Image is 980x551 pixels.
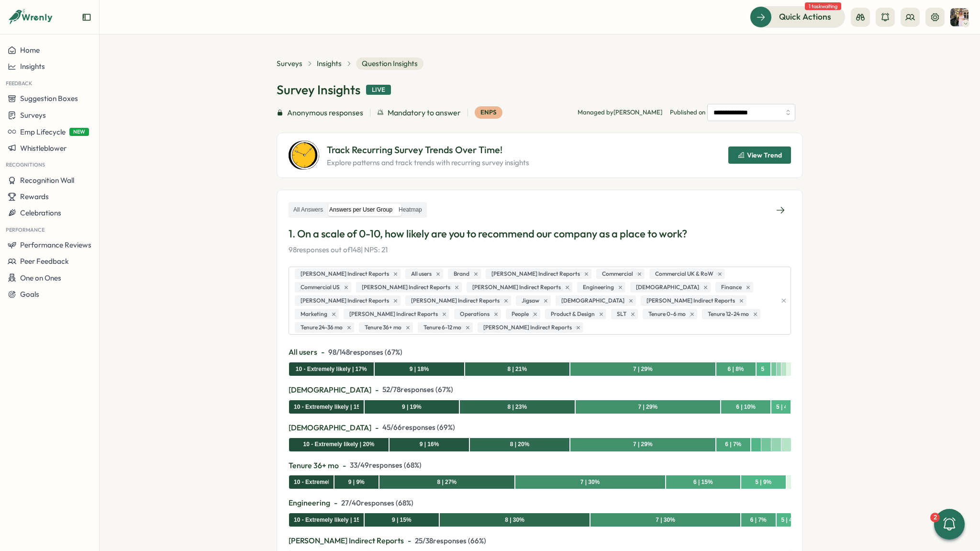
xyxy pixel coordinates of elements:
span: Insights [20,62,45,71]
span: Mandatory to answer [388,107,461,119]
span: [PERSON_NAME] Indirect Reports [349,310,438,319]
div: 8 | 21% [507,365,527,374]
span: - [375,422,379,434]
span: [DEMOGRAPHIC_DATA] [289,422,371,434]
span: Quick Actions [779,11,831,23]
div: 5 | 4% [776,403,786,412]
div: 7 | 30% [580,478,600,487]
span: 33 / 49 responses ( 68 %) [350,460,422,471]
span: One on Ones [20,273,61,282]
div: 9 | 9% [348,478,365,487]
span: Tenure 24-36 mo [301,323,343,332]
div: 9 | 15% [392,516,412,525]
img: Hannah Saunders [950,8,969,26]
span: Celebrations [20,208,61,217]
div: 8 | 23% [507,403,527,412]
div: 6 | 15% [693,478,713,487]
div: 6 | 7% [725,440,741,449]
div: 7 | 30% [656,516,675,525]
span: [PERSON_NAME] Indirect Reports [483,323,572,332]
div: 7 | 29% [638,403,657,412]
span: [DEMOGRAPHIC_DATA] [636,283,699,292]
span: Commercial UK & RoW [655,270,713,279]
span: Published on [670,104,795,121]
span: Operations [460,310,490,319]
button: View Trend [728,146,791,164]
label: Answers per User Group [326,204,395,216]
span: [DEMOGRAPHIC_DATA] [289,384,371,396]
span: 45 / 66 responses ( 69 %) [382,422,455,433]
span: Home [20,45,40,55]
span: Engineering [289,497,330,509]
p: Track Recurring Survey Trends Over Time! [327,143,529,157]
label: Heatmap [396,204,425,216]
div: 10 - Extremely likely | 15% [294,516,359,525]
span: Commercial US [301,283,340,292]
a: Surveys [277,58,302,69]
div: 10 - Extremely likely | 15% [294,403,359,412]
div: 10 - Extremely likely | 9% [294,478,329,487]
span: Rewards [20,192,49,201]
span: Marketing [301,310,327,319]
div: 6 | 7% [750,516,767,525]
p: Managed by [578,108,662,117]
span: [PERSON_NAME] Indirect Reports [362,283,450,292]
span: Tenure 0-6 mo [648,310,686,319]
span: Whistleblower [20,144,67,153]
p: 1. On a scale of 0-10, how likely are you to recommend our company as a place to work? [289,226,791,241]
span: [PERSON_NAME] Indirect Reports [646,296,735,305]
div: 8 | 20% [510,440,530,449]
p: 98 responses out of 148 | NPS: 21 [289,245,791,255]
span: Product & Design [551,310,595,319]
span: View Trend [747,152,782,158]
div: 8 | 27% [437,478,457,487]
a: Insights [317,58,342,69]
span: Performance Reviews [20,240,91,249]
span: [PERSON_NAME] Indirect Reports [411,296,500,305]
span: Tenure 36+ mo [365,323,401,332]
div: 9 | 18% [410,365,429,374]
span: [PERSON_NAME] Indirect Reports [301,296,389,305]
span: - [334,497,337,509]
span: [DEMOGRAPHIC_DATA] [561,296,624,305]
span: Tenure 12-24 mo [708,310,749,319]
span: Tenure 6-12 mo [423,323,461,332]
span: Tenure 36+ mo [289,460,339,472]
span: All users [289,346,317,358]
span: - [375,384,379,396]
div: 2 [930,513,940,522]
span: [PERSON_NAME] Indirect Reports [289,535,404,547]
div: 6 | 10% [736,403,756,412]
span: Anonymous responses [287,107,363,119]
span: Brand [454,270,469,279]
button: Quick Actions [750,6,845,27]
h1: Survey Insights [277,81,360,98]
span: Jigsaw [522,296,539,305]
div: 7 | 29% [633,440,653,449]
span: Surveys [20,111,46,120]
span: [PERSON_NAME] Indirect Reports [301,270,389,279]
span: - [408,535,411,547]
span: 25 / 38 responses ( 66 %) [415,536,486,546]
span: [PERSON_NAME] [613,108,662,116]
div: 10 - Extremely likely | 20% [303,440,375,449]
span: All users [411,270,432,279]
div: 6 | 8% [727,365,744,374]
div: 5 | 9% [755,478,771,487]
span: Commercial [602,270,633,279]
div: 5 | 3% [761,365,766,374]
span: NEW [69,128,89,136]
div: eNPS [475,106,502,119]
span: [PERSON_NAME] Indirect Reports [491,270,580,279]
span: Peer Feedback [20,257,69,266]
span: Engineering [583,283,614,292]
div: 5 | 4% [781,516,791,525]
div: 9 | 16% [420,440,439,449]
span: Emp Lifecycle [20,127,66,136]
span: 1 task waiting [805,2,841,10]
span: 27 / 40 responses ( 68 %) [341,498,413,508]
span: Finance [721,283,742,292]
